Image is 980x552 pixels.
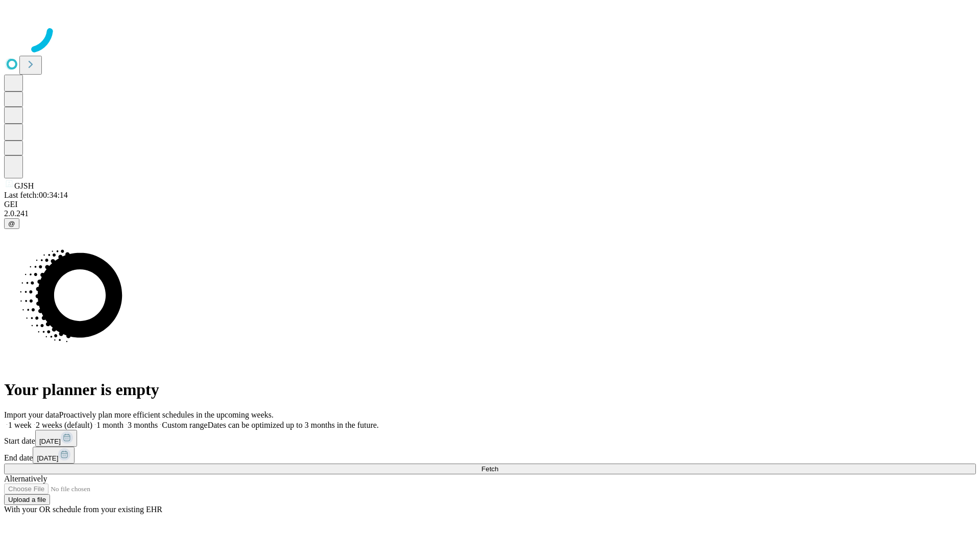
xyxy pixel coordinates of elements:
[8,220,15,227] span: @
[4,200,976,209] div: GEI
[14,181,34,190] span: GJSH
[4,191,68,199] span: Last fetch: 00:34:14
[4,464,976,474] button: Fetch
[4,209,976,218] div: 2.0.241
[36,421,92,429] span: 2 weeks (default)
[208,421,379,429] span: Dates can be optimized up to 3 months in the future.
[59,410,274,419] span: Proactively plan more efficient schedules in the upcoming weeks.
[4,430,976,447] div: Start date
[4,218,19,229] button: @
[4,447,976,464] div: End date
[128,421,158,429] span: 3 months
[481,465,498,473] span: Fetch
[37,454,58,462] span: [DATE]
[33,447,75,464] button: [DATE]
[4,474,47,483] span: Alternatively
[96,421,124,429] span: 1 month
[4,410,59,419] span: Import your data
[4,380,976,399] h1: Your planner is empty
[8,421,32,429] span: 1 week
[162,421,207,429] span: Custom range
[4,494,50,505] button: Upload a file
[35,430,77,447] button: [DATE]
[4,505,162,514] span: With your OR schedule from your existing EHR
[39,438,61,445] span: [DATE]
